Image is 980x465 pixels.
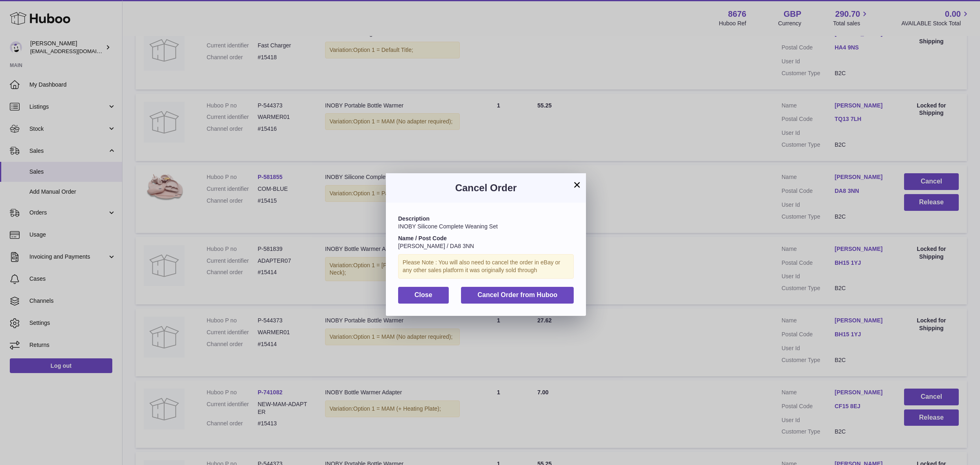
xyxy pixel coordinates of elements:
[477,291,557,298] span: Cancel Order from Huboo
[414,291,432,298] span: Close
[398,181,574,194] h3: Cancel Order
[398,243,474,249] span: [PERSON_NAME] / DA8 3NN
[398,287,449,304] button: Close
[398,223,498,230] span: INOBY Silicone Complete Weaning Set
[461,287,574,304] button: Cancel Order from Huboo
[398,215,430,222] strong: Description
[398,254,574,279] div: Please Note : You will also need to cancel the order in eBay or any other sales platform it was o...
[398,235,447,241] strong: Name / Post Code
[572,180,582,190] button: ×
